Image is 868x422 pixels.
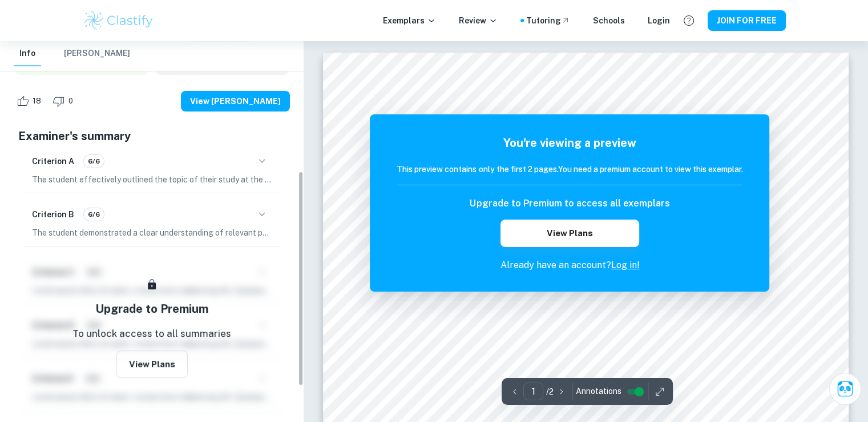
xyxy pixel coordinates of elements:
span: 6/6 [84,209,104,220]
p: Already have an account? [397,258,742,272]
span: 0 [62,95,79,107]
p: / 2 [546,385,553,398]
div: Dislike [50,92,79,110]
span: 18 [26,95,47,107]
h5: Upgrade to Premium [95,300,208,317]
p: The student demonstrated a clear understanding of relevant physics principles and concepts, as ev... [32,226,272,239]
p: To unlock access to all summaries [72,327,231,341]
a: Schools [593,14,625,27]
h6: Upgrade to Premium to access all exemplars [470,197,669,210]
span: 6/6 [84,156,104,166]
a: Login [648,14,670,27]
button: [PERSON_NAME] [64,41,130,66]
span: Annotations [575,385,621,397]
h6: Criterion A [32,155,74,168]
h6: This preview contains only the first 2 pages. You need a premium account to view this exemplar. [397,163,742,176]
button: JOIN FOR FREE [708,10,786,31]
p: Exemplars [383,14,436,27]
button: View [PERSON_NAME] [181,91,290,112]
p: Review [459,14,498,27]
h5: Examiner's summary [18,128,285,145]
button: Info [14,41,41,66]
button: Help and Feedback [679,11,699,30]
a: Log in! [611,260,639,270]
a: Tutoring [526,14,570,27]
h5: You're viewing a preview [397,134,742,152]
button: View Plans [116,351,188,378]
img: Clastify logo [83,9,155,32]
p: The student effectively outlined the topic of their study at the beginning of the essay, providin... [32,173,272,186]
h6: Criterion B [32,208,74,221]
button: View Plans [500,220,639,247]
button: Ask Clai [829,373,861,405]
div: Like [14,92,47,110]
